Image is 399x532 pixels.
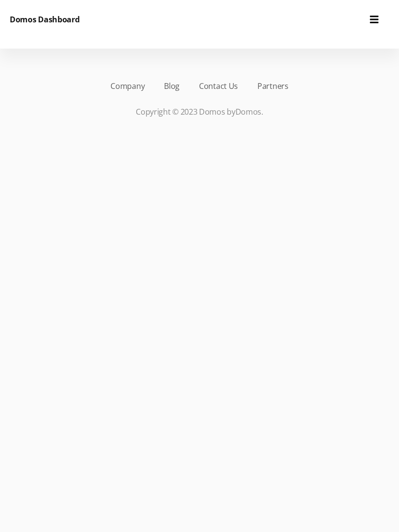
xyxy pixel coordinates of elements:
[24,106,375,118] p: Copyright © 2023 Domos by .
[164,80,180,92] a: Blog
[257,80,289,92] a: Partners
[10,14,80,25] h6: Domos Dashboard
[236,106,262,117] a: Domos
[199,80,238,92] a: Contact Us
[110,80,145,92] a: Company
